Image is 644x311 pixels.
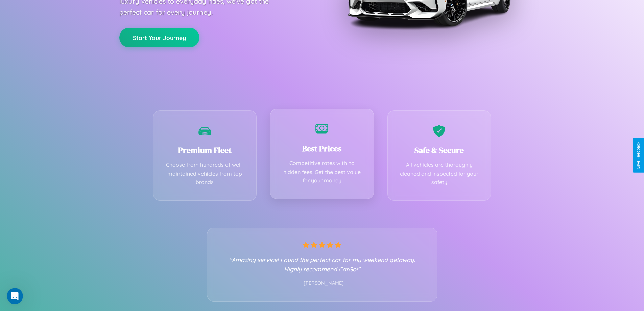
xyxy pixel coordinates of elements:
iframe: Intercom live chat [7,288,23,304]
button: Start Your Journey [119,28,199,47]
p: Choose from hundreds of well-maintained vehicles from top brands [164,161,246,187]
p: - [PERSON_NAME] [221,279,424,288]
div: Give Feedback [636,142,641,169]
p: Competitive rates with no hidden fees. Get the best value for your money [281,159,363,185]
h3: Premium Fleet [164,145,246,156]
h3: Best Prices [281,143,363,154]
h3: Safe & Secure [398,145,481,156]
p: "Amazing service! Found the perfect car for my weekend getaway. Highly recommend CarGo!" [221,255,424,274]
p: All vehicles are thoroughly cleaned and inspected for your safety [398,161,481,187]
